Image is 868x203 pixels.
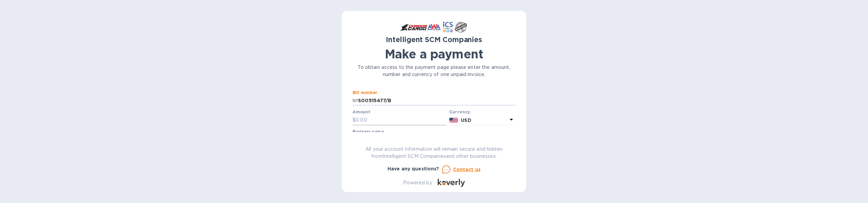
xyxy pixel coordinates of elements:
label: Business name [353,130,384,134]
b: Intelligent SCM Companies [386,35,482,44]
label: Amount [353,110,370,114]
p: All your account information will remain secure and hidden from Intelligent SCM Companies and oth... [353,146,515,160]
b: Have any questions? [388,166,439,171]
p: To obtain access to the payment page please enter the amount, number and currency of one unpaid i... [353,64,515,78]
h1: Make a payment [353,47,515,61]
p: $ [353,116,356,124]
b: USD [461,117,471,123]
p: Powered by [403,179,432,186]
b: Currency [449,109,470,114]
img: USD [449,118,458,123]
label: Bill number [353,91,377,95]
u: Contact us [453,167,481,172]
input: 0.00 [356,115,447,125]
p: № [353,97,358,104]
input: Enter bill number [358,96,515,106]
